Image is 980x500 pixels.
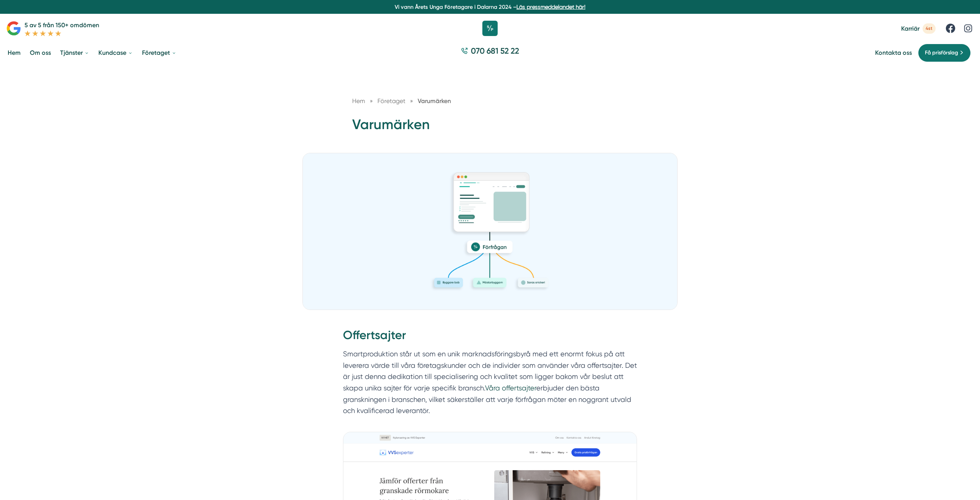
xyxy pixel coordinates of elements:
p: Smartproduktion står ut som en unik marknadsföringsbyrå med ett enormt fokus på att leverera värd... [343,348,637,428]
a: Tjänster [59,43,91,62]
h1: Varumärken [352,115,628,140]
span: Få prisförslag [925,49,958,57]
p: 5 av 5 från 150+ omdömen [24,20,99,30]
a: Varumärken [418,97,451,105]
h2: Offertsajter [343,327,637,348]
a: 070 681 52 22 [458,45,522,60]
span: 4st [923,23,936,34]
span: Karriär [901,25,920,32]
span: 070 681 52 22 [471,45,519,56]
span: » [410,96,413,106]
span: Företaget [377,97,405,105]
a: Om oss [28,43,52,62]
a: Kontakta oss [875,49,912,56]
a: Hem [352,97,365,105]
a: Företaget [377,97,407,105]
a: Företaget [140,43,178,62]
span: » [370,96,373,106]
a: Hem [6,43,22,62]
nav: Breadcrumb [352,96,628,106]
a: Karriär 4st [901,23,936,34]
p: Vi vann Årets Unga Företagare i Dalarna 2024 – [3,3,977,11]
a: Läs pressmeddelandet här! [516,4,585,10]
a: Våra offertsajter [485,384,536,392]
a: Kundcase [97,43,134,62]
img: Varumärken [302,153,678,310]
a: Få prisförslag [918,44,971,62]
